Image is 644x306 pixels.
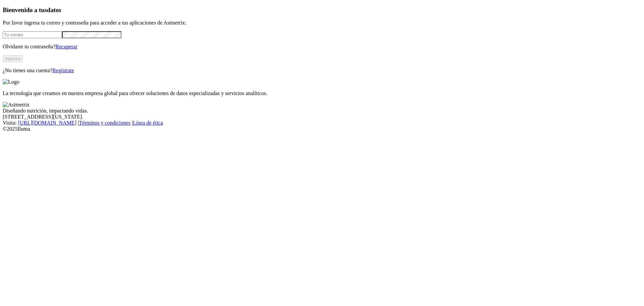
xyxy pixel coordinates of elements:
span: datos [47,6,61,13]
div: Visita : | | [3,120,641,126]
a: Términos y condiciones [79,120,130,126]
div: © 2025 Iluma [3,126,641,132]
a: Línea de ética [133,120,163,126]
img: Logo [3,79,19,85]
a: Recuperar [55,44,77,49]
img: Asimetrix [3,102,30,108]
p: La tecnología que creamos en nuestra empresa global para ofrecer soluciones de datos especializad... [3,90,641,96]
p: Por favor ingresa tu correo y contraseña para acceder a tus aplicaciones de Asimetrix: [3,20,641,26]
h3: Bienvenido a tus [3,6,641,14]
a: [URL][DOMAIN_NAME] [18,120,76,126]
a: Regístrate [52,68,74,73]
p: Olvidaste tu contraseña? [3,44,641,50]
p: ¿No tienes una cuenta? [3,68,641,74]
div: [STREET_ADDRESS][US_STATE]. [3,114,641,120]
button: Ingresa [3,55,23,62]
input: Tu correo [3,31,62,38]
div: Diseñando nutrición, impactando vidas. [3,108,641,114]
